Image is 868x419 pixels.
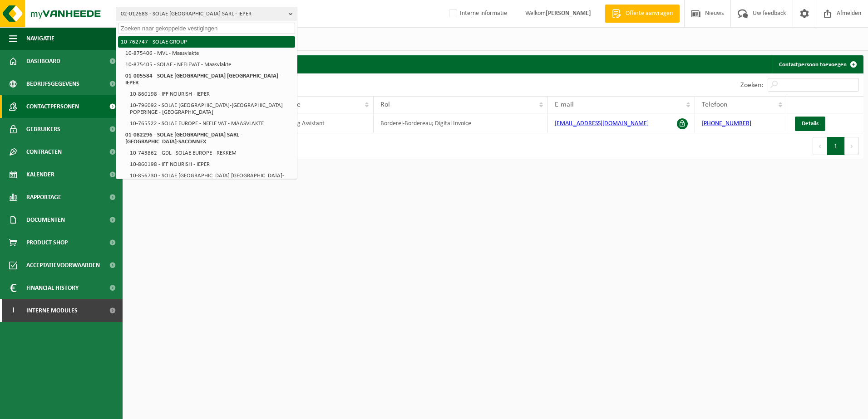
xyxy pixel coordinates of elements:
li: 10-860198 - IFF NOURISH - IEPER [127,159,295,170]
strong: [PERSON_NAME] [546,10,591,17]
span: Documenten [26,209,65,231]
li: 10-765522 - SOLAE EUROPE - NEELE VAT - MAASVLAKTE [127,118,295,129]
span: Interne modules [26,299,78,322]
span: Offerte aanvragen [623,9,675,18]
span: E-mail [555,101,574,108]
label: Zoeken: [740,82,763,89]
label: Interne informatie [447,7,507,20]
span: Rol [380,101,390,108]
a: Details [795,117,825,131]
a: Contactpersoon toevoegen [772,55,863,73]
span: I [9,299,17,322]
a: [PHONE_NUMBER] [702,120,751,127]
span: Bedrijfsgegevens [26,73,79,95]
span: Rapportage [26,186,61,209]
span: Contracten [26,141,62,163]
span: Acceptatievoorwaarden [26,254,100,277]
span: 02-012683 - SOLAE [GEOGRAPHIC_DATA] SARL - IEPER [121,7,285,21]
button: 1 [827,137,845,155]
td: Shipping Assistant [272,113,374,133]
span: Gebruikers [26,118,60,141]
span: Kalender [26,163,54,186]
li: 10-875406 - MVL - Maasvlakte [123,48,295,59]
button: 02-012683 - SOLAE [GEOGRAPHIC_DATA] SARL - IEPER [116,7,297,20]
span: Product Shop [26,231,68,254]
input: Zoeken naar gekoppelde vestigingen [118,23,295,34]
strong: 01-005584 - SOLAE [GEOGRAPHIC_DATA] [GEOGRAPHIC_DATA] - IEPER [125,73,281,86]
li: 10-875405 - SOLAE - NEELEVAT - Maasvlakte [123,59,295,70]
span: Details [802,121,819,127]
li: 10-856730 - SOLAE [GEOGRAPHIC_DATA] [GEOGRAPHIC_DATA]-NVL - Maasvlakte [127,170,295,188]
li: 10-796092 - SOLAE [GEOGRAPHIC_DATA]-[GEOGRAPHIC_DATA] POPERINGE - [GEOGRAPHIC_DATA] [127,100,295,118]
td: Borderel-Bordereau; Digital Invoice [374,113,548,133]
a: Offerte aanvragen [605,5,680,23]
span: Financial History [26,277,79,299]
a: [EMAIL_ADDRESS][DOMAIN_NAME] [555,120,649,127]
li: 10-860198 - IFF NOURISH - IEPER [127,88,295,100]
li: 10-762747 - SOLAE GROUP [118,36,295,48]
span: Contactpersonen [26,95,79,118]
button: Previous [813,137,827,155]
span: Dashboard [26,50,60,73]
span: Telefoon [702,101,727,108]
button: Next [845,137,859,155]
span: Navigatie [26,27,54,50]
li: 10-743862 - GDL - SOLAE EUROPE - REKKEM [127,147,295,159]
strong: 01-082296 - SOLAE [GEOGRAPHIC_DATA] SARL - [GEOGRAPHIC_DATA]-SACONNEX [125,132,242,145]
